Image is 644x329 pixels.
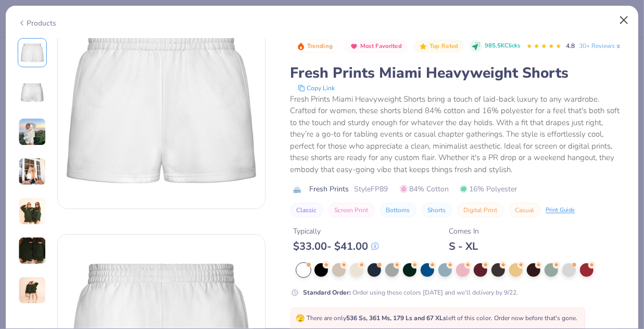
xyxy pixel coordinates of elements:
span: Top Rated [430,43,459,49]
img: User generated content [18,197,46,225]
button: Shorts [422,203,452,217]
button: Badge Button [414,40,464,53]
img: Top Rated sort [419,42,427,51]
button: Badge Button [292,40,338,53]
img: User generated content [18,157,46,186]
div: Products [18,18,57,29]
div: 4.8 Stars [526,38,562,55]
img: Front [20,40,45,65]
span: 84% Cotton [400,184,449,194]
div: Print Guide [546,206,575,215]
div: $ 33.00 - $ 41.00 [294,240,379,253]
span: Fresh Prints [310,184,349,194]
div: Typically [294,226,379,237]
strong: 536 Ss, 361 Ms, 179 Ls and 67 XLs [347,314,447,322]
button: Classic [291,203,323,217]
div: Fresh Prints Miami Heavyweight Shorts bring a touch of laid-back luxury to any wardrobe. Crafted ... [291,93,627,176]
img: User generated content [18,237,46,265]
span: 985.5K Clicks [485,42,520,51]
button: Digital Print [458,203,504,217]
div: S - XL [449,240,479,253]
img: Trending sort [297,42,305,51]
img: User generated content [18,118,46,146]
button: copy to clipboard [295,83,338,93]
div: Order using these colors [DATE] and we’ll delivery by 9/22. [304,288,519,297]
span: Most Favorited [360,43,402,49]
span: 🫣 [296,313,305,323]
button: Close [614,10,634,30]
div: Comes In [449,226,479,237]
span: There are only left of this color. Order now before that's gone. [296,314,578,322]
strong: Standard Order : [304,288,351,297]
button: Bottoms [380,203,416,217]
button: Badge Button [345,40,408,53]
img: Back [20,80,45,105]
a: 30+ Reviews [579,41,622,51]
span: Style FP89 [355,184,388,194]
div: Fresh Prints Miami Heavyweight Shorts [291,63,627,83]
span: 16% Polyester [460,184,517,194]
img: User generated content [18,276,46,304]
span: Trending [307,43,333,49]
img: brand logo [291,186,305,194]
button: Screen Print [329,203,375,217]
img: Most Favorited sort [350,42,358,51]
button: Casual [509,203,541,217]
img: Front [58,1,265,209]
span: 4.8 [566,42,575,50]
